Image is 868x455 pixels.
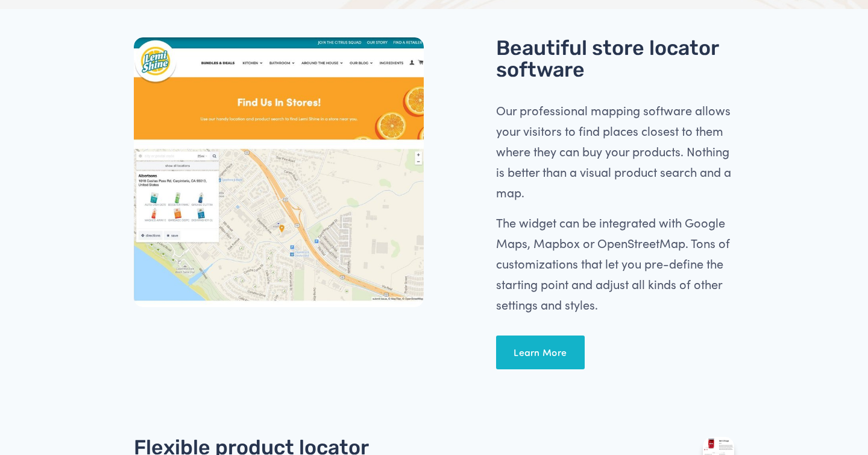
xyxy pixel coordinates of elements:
span: Beautiful store locator software [496,36,723,82]
a: Learn More [496,336,585,369]
span: The widget can be integrated with Google Maps, Mapbox or OpenStreetMap. Tons of customizations th... [496,214,733,313]
a: Lemi Shine Store and Product Locator [134,37,424,307]
span: Our professional mapping software allows your visitors to find places closest to them where they ... [496,102,734,200]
